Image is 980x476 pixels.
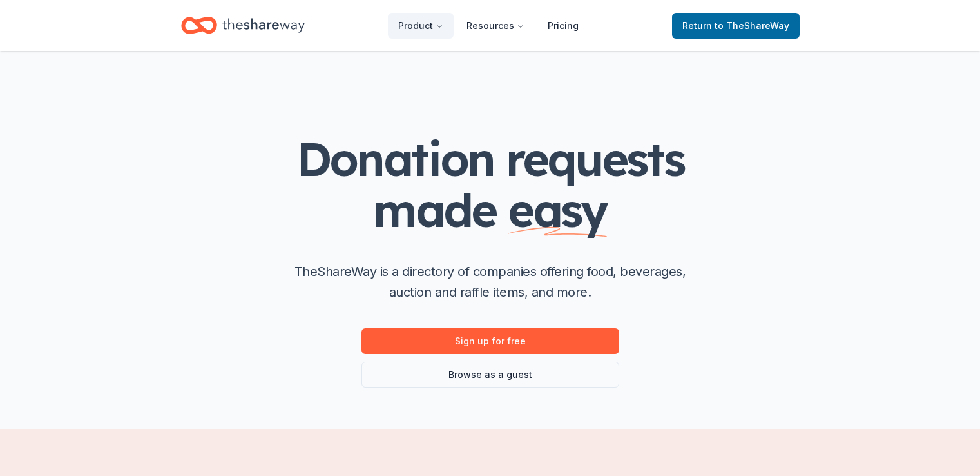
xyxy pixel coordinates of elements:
[284,261,697,302] p: TheShareWay is a directory of companies offering food, beverages, auction and raffle items, and m...
[456,13,535,39] button: Resources
[233,134,748,235] h1: Donation requests made
[537,13,589,39] a: Pricing
[361,328,619,354] a: Sign up for free
[361,362,619,388] a: Browse as a guest
[388,10,589,41] nav: Main
[181,10,305,41] a: Home
[388,13,454,39] button: Product
[672,13,800,39] a: Returnto TheShareWay
[715,20,789,31] span: to TheShareWay
[682,18,789,34] span: Return
[508,181,607,239] span: easy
